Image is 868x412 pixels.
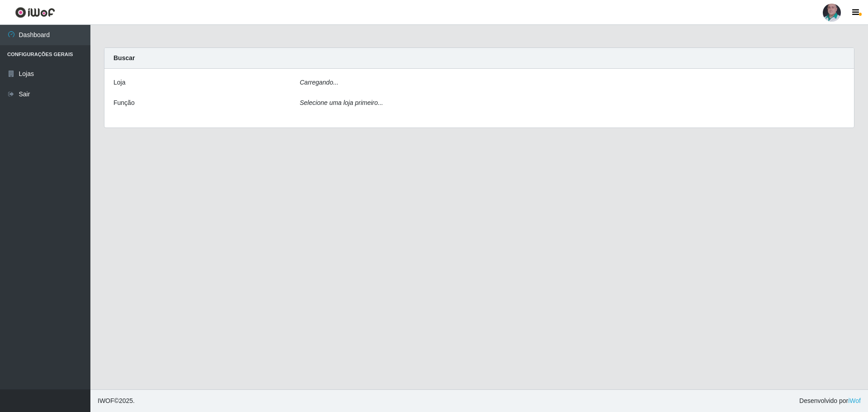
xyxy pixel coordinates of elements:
[113,78,125,87] label: Loja
[113,98,135,108] label: Função
[98,396,135,406] span: © 2025 .
[300,99,383,106] i: Selecione uma loja primeiro...
[113,54,135,62] strong: Buscar
[15,7,55,18] img: CoreUI Logo
[799,396,861,406] span: Desenvolvido por
[98,397,114,404] span: IWOF
[848,397,861,404] a: iWof
[300,79,339,86] i: Carregando...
